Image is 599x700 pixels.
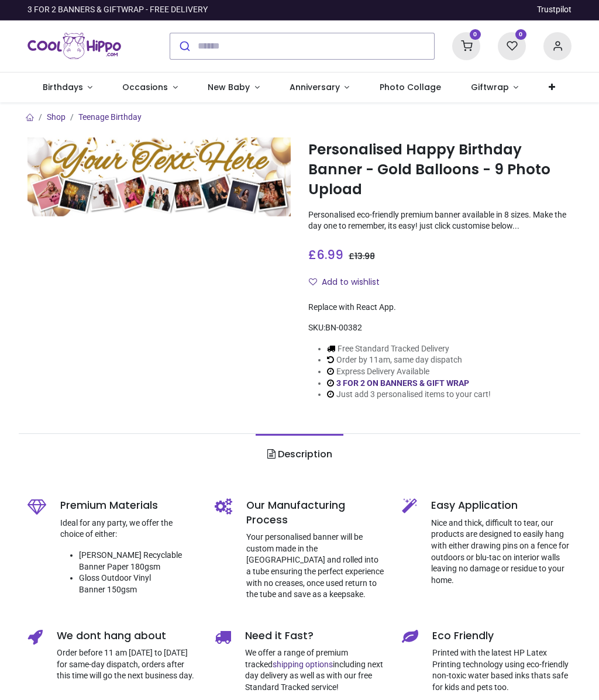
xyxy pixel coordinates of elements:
[308,302,572,313] div: Replace with React App.
[316,246,343,263] span: 6.99
[274,73,364,103] a: Anniversary
[327,343,491,355] li: Free Standard Tracked Delivery
[537,4,572,16] a: Trustpilot
[273,660,333,669] a: shipping options
[308,140,572,200] h1: Personalised Happy Birthday Banner - Gold Balloons - 9 Photo Upload
[432,647,572,693] p: Printed with the latest HP Latex Printing technology using eco-friendly non-toxic water based ink...
[380,81,441,93] span: Photo Collage
[308,209,572,232] p: Personalised eco-friendly premium banner available in 8 sizes. Make the day one to remember, its ...
[208,81,250,93] span: New Baby
[245,629,384,643] h5: Need it Fast?
[43,81,83,93] span: Birthdays
[308,246,343,263] span: £
[47,112,66,122] a: Shop
[27,4,208,16] div: 3 FOR 2 BANNERS & GIFTWRAP - FREE DELIVERY
[60,518,197,540] p: Ideal for any party, we offer the choice of either:
[308,273,390,292] button: Add to wishlistAdd to wishlist
[325,323,362,332] span: BN-00382
[498,40,526,50] a: 0
[471,81,509,93] span: Giftwrap
[193,73,275,103] a: New Baby
[57,647,197,682] p: Order before 11 am [DATE] to [DATE] for same-day dispatch, orders after this time will go the nex...
[456,73,533,103] a: Giftwrap
[27,73,108,103] a: Birthdays
[108,73,193,103] a: Occasions
[336,378,469,388] a: 3 FOR 2 ON BANNERS & GIFT WRAP
[78,112,142,122] a: Teenage Birthday
[27,30,121,63] img: Cool Hippo
[431,518,572,587] p: Nice and thick, difficult to tear, our products are designed to easily hang with either drawing p...
[354,250,375,262] span: 13.98
[432,629,572,643] h5: Eco Friendly
[170,33,198,59] button: Submit
[256,434,343,475] a: Description
[246,532,384,601] p: Your personalised banner will be custom made in the [GEOGRAPHIC_DATA] and rolled into a tube ensu...
[327,366,491,378] li: Express Delivery Available
[327,354,491,366] li: Order by 11am, same day dispatch
[245,647,384,693] p: We offer a range of premium tracked including next day delivery as well as with our free Standard...
[470,29,481,40] sup: 0
[327,389,491,401] li: Just add 3 personalised items to your cart!
[452,40,480,50] a: 0
[60,498,197,513] h5: Premium Materials
[309,278,317,286] i: Add to wishlist
[290,81,340,93] span: Anniversary
[122,81,168,93] span: Occasions
[79,550,197,573] li: [PERSON_NAME] Recyclable Banner Paper 180gsm
[431,498,572,513] h5: Easy Application
[27,30,121,63] a: Logo of Cool Hippo
[79,573,197,595] li: Gloss Outdoor Vinyl Banner 150gsm
[27,137,291,216] img: Personalised Happy Birthday Banner - Gold Balloons - 9 Photo Upload
[515,29,526,40] sup: 0
[308,322,572,334] div: SKU:
[57,629,197,643] h5: We dont hang about
[349,250,375,262] span: £
[246,498,384,527] h5: Our Manufacturing Process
